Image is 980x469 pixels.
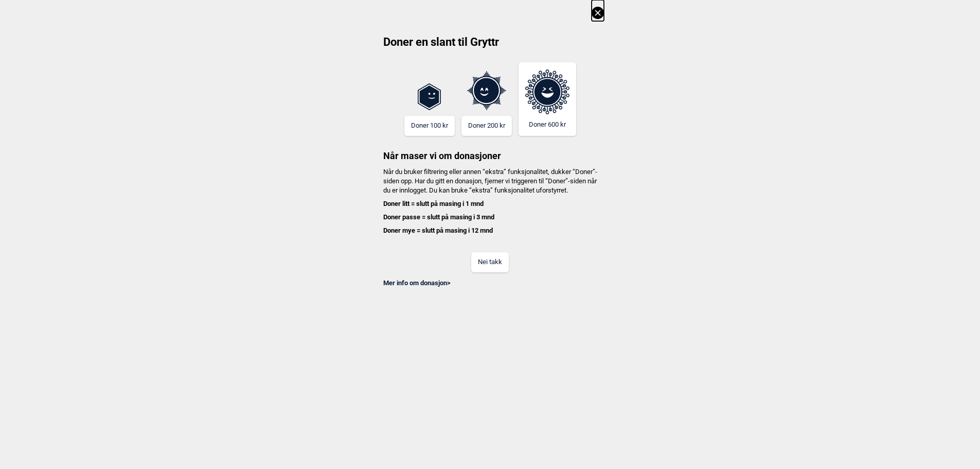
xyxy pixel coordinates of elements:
[383,279,451,287] a: Mer info om donasjon>
[461,116,512,136] button: Doner 200 kr
[383,213,494,221] b: Doner passe = slutt på masing i 3 mnd
[471,252,509,272] button: Nei takk
[404,116,455,136] button: Doner 100 kr
[383,200,484,207] b: Doner litt = slutt på masing i 1 mnd
[377,34,604,57] h2: Doner en slant til Gryttr
[377,167,604,236] h4: Når du bruker filtrering eller annen “ekstra” funksjonalitet, dukker “Doner”-siden opp. Har du gi...
[383,227,493,234] b: Doner mye = slutt på masing i 12 mnd
[377,136,604,162] h3: Når maser vi om donasjoner
[519,62,576,136] button: Doner 600 kr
